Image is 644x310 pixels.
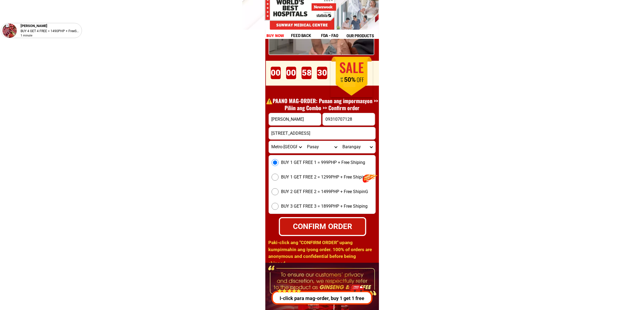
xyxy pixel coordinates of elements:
input: BUY 1 GET FREE 2 = 1299PHP + Free Shiping [272,174,279,181]
input: Input phone_number [323,113,375,125]
h1: ORDER DITO [285,58,370,81]
h1: Paki-click ang "CONFIRM ORDER" upang kumpirmahin ang iyong order. 100% of orders are anonymous an... [269,239,375,267]
input: BUY 1 GET FREE 1 = 999PHP + Free Shiping [272,159,279,166]
input: BUY 3 GET FREE 3 = 1899PHP + Free Shiping [272,203,279,210]
select: Select province [269,141,304,153]
select: Select commune [340,141,375,153]
div: CONFIRM ORDER [280,221,365,232]
span: BUY 1 GET FREE 2 = 1299PHP + Free Shiping [281,174,368,180]
h1: 50% [336,76,364,84]
span: BUY 2 GET FREE 2 = 1499PHP + Free ShipinG [281,188,368,195]
h1: feed back [291,32,320,39]
span: BUY 1 GET FREE 1 = 999PHP + Free Shiping [281,159,365,166]
input: BUY 2 GET FREE 2 = 1499PHP + Free ShipinG [272,188,279,195]
input: Input full_name [269,113,321,125]
h1: buy now [266,33,284,39]
h1: fda - FAQ [321,32,351,39]
p: I-click para mag-order, buy 1 get 1 free [269,295,373,302]
input: Input address [269,127,375,139]
span: BUY 3 GET FREE 3 = 1899PHP + Free Shiping [281,203,368,210]
h1: ⚠️️PAANO MAG-ORDER: Punan ang impormasyon >> Piliin ang Combo >> Confirm order [263,97,381,111]
select: Select district [304,141,340,153]
h1: our products [346,33,378,39]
